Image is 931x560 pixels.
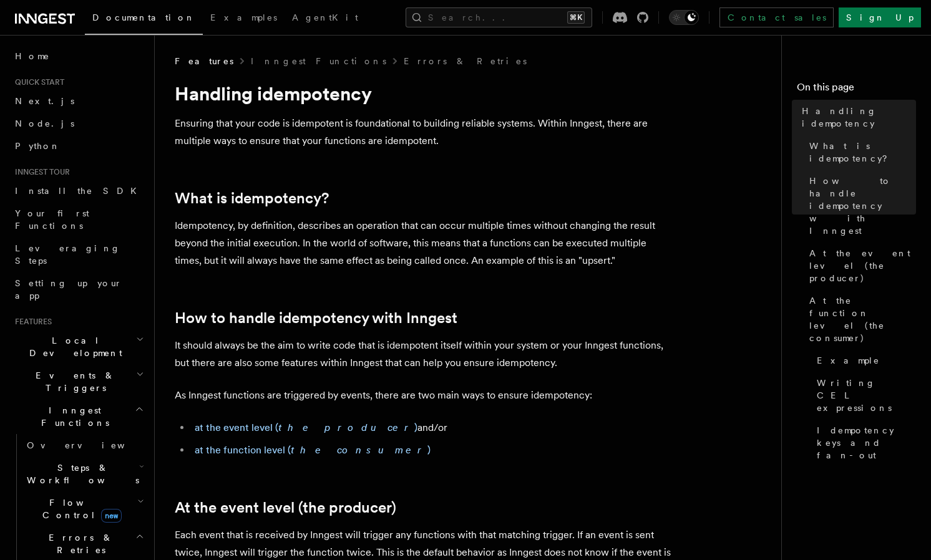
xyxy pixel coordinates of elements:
a: Contact sales [719,7,834,27]
span: Node.js [15,118,74,128]
span: new [101,509,122,523]
em: the consumer [291,444,427,456]
a: Handling idempotency [797,100,916,135]
span: Errors & Retries [22,531,135,556]
a: Example [812,349,916,372]
span: Quick start [10,77,64,87]
a: Errors & Retries [404,55,527,67]
a: What is idempotency? [175,190,329,207]
span: Inngest Functions [10,404,135,429]
span: Flow Control [22,496,137,521]
a: Home [10,45,147,67]
p: Ensuring that your code is idempotent is foundational to building reliable systems. Within Innges... [175,115,674,150]
button: Search...⌘K [406,7,592,27]
span: Python [15,141,61,151]
span: Setting up your app [15,278,122,301]
button: Inngest Functions [10,399,147,434]
span: Idempotency keys and fan-out [817,424,916,461]
span: Writing CEL expressions [817,377,916,414]
a: At the event level (the producer) [175,499,396,516]
a: Next.js [10,90,147,112]
button: Toggle dark mode [669,10,699,25]
a: Setting up your app [10,272,147,307]
a: Idempotency keys and fan-out [812,419,916,466]
button: Events & Triggers [10,364,147,399]
a: How to handle idempotency with Inngest [175,309,457,327]
span: Examples [210,12,277,22]
span: At the function level (the consumer) [809,294,916,344]
span: Features [175,55,233,67]
span: Example [817,354,880,367]
span: Documentation [92,12,195,22]
span: Overview [27,440,155,450]
a: Documentation [85,4,203,35]
a: Examples [203,4,285,34]
a: Inngest Functions [251,55,386,67]
kbd: ⌘K [567,11,585,24]
span: Next.js [15,96,74,106]
li: and/or [191,419,674,437]
span: Events & Triggers [10,369,136,394]
a: At the function level (the consumer) [804,289,916,349]
span: Handling idempotency [802,105,916,130]
h1: Handling idempotency [175,82,674,105]
a: Overview [22,434,147,456]
h4: On this page [797,80,916,100]
a: at the event level (the producer) [195,422,417,433]
a: AgentKit [285,4,366,34]
a: Python [10,135,147,157]
a: What is idempotency? [804,135,916,170]
span: Leveraging Steps [15,243,120,266]
p: Idempotency, by definition, describes an operation that can occur multiple times without changing... [175,217,674,269]
span: AgentKit [292,12,358,22]
span: Install the SDK [15,186,144,196]
a: Node.js [10,112,147,135]
span: What is idempotency? [809,140,916,165]
a: Leveraging Steps [10,237,147,272]
a: At the event level (the producer) [804,242,916,289]
span: How to handle idempotency with Inngest [809,175,916,237]
span: Your first Functions [15,208,89,231]
span: Inngest tour [10,167,70,177]
p: As Inngest functions are triggered by events, there are two main ways to ensure idempotency: [175,387,674,404]
p: It should always be the aim to write code that is idempotent itself within your system or your In... [175,337,674,372]
span: Home [15,50,50,62]
a: Writing CEL expressions [812,372,916,419]
button: Flow Controlnew [22,491,147,526]
a: How to handle idempotency with Inngest [804,170,916,242]
a: Install the SDK [10,180,147,202]
em: the producer [278,422,414,433]
span: At the event level (the producer) [809,247,916,284]
a: Your first Functions [10,202,147,237]
span: Steps & Workflows [22,461,139,486]
span: Local Development [10,334,136,359]
span: Features [10,317,52,327]
button: Steps & Workflows [22,456,147,491]
a: at the function level (the consumer) [195,444,431,456]
a: Sign Up [839,7,921,27]
button: Local Development [10,329,147,364]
